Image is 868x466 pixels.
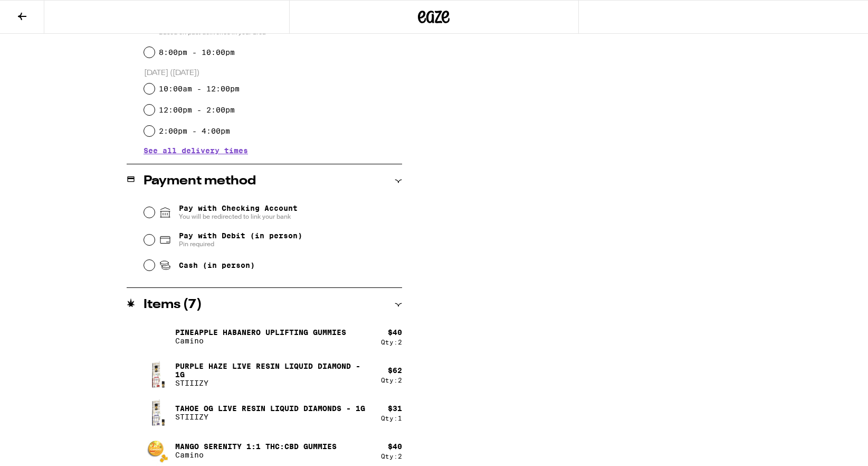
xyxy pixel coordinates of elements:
h2: Items ( 7 ) [144,299,202,311]
p: Tahoe OG Live Resin Liquid Diamonds - 1g [175,404,365,413]
span: You will be redirected to link your bank [179,212,298,221]
span: Cash (in person) [179,261,255,269]
label: 2:00pm - 4:00pm [159,127,230,135]
p: [DATE] ([DATE]) [144,68,402,78]
p: Pineapple Habanero Uplifting Gummies [175,328,346,337]
label: 8:00pm - 10:00pm [159,48,235,57]
p: STIIIZY [175,379,373,387]
div: Qty: 2 [381,377,402,384]
button: See all delivery times [144,147,248,154]
div: $ 31 [388,404,402,413]
span: Hi. Need any help? [6,7,76,16]
p: Camino [175,451,337,459]
img: Mango Serenity 1:1 THC:CBD Gummies [144,436,173,465]
div: Qty: 1 [381,415,402,422]
div: $ 40 [388,328,402,337]
img: Tahoe OG Live Resin Liquid Diamonds - 1g [144,398,173,427]
h2: Payment method [144,175,256,188]
p: Camino [175,337,346,345]
p: Mango Serenity 1:1 THC:CBD Gummies [175,442,337,451]
p: Purple Haze Live Resin Liquid Diamond - 1g [175,362,373,379]
span: Pin required [179,240,302,248]
label: 12:00pm - 2:00pm [159,106,235,114]
span: Pay with Debit (in person) [179,231,302,240]
img: Pineapple Habanero Uplifting Gummies [144,322,173,351]
p: STIIIZY [175,413,365,421]
label: 10:00am - 12:00pm [159,85,240,93]
div: $ 40 [388,442,402,451]
div: Qty: 2 [381,339,402,346]
span: Pay with Checking Account [179,204,298,221]
div: $ 62 [388,366,402,375]
div: Qty: 2 [381,453,402,460]
img: Purple Haze Live Resin Liquid Diamond - 1g [144,360,173,389]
